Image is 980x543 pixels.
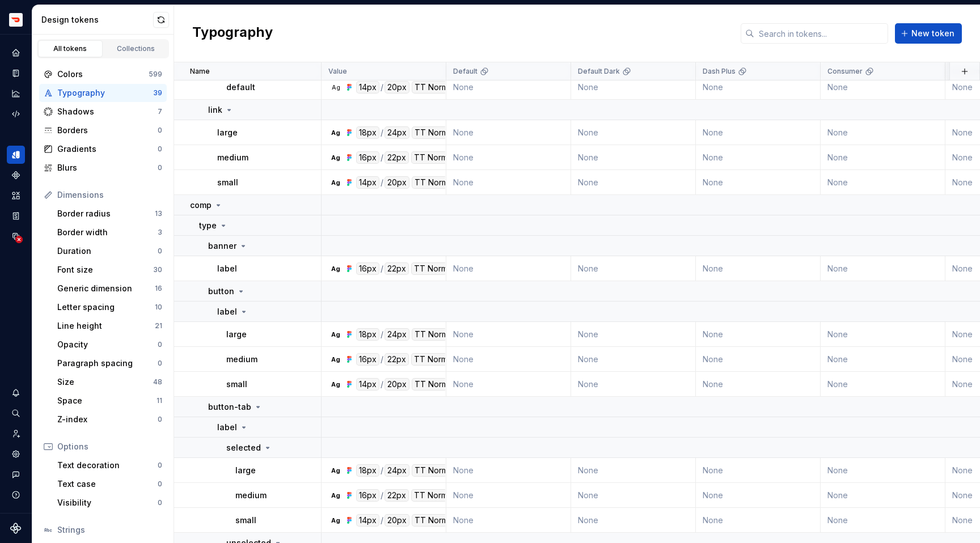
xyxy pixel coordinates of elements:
[7,84,25,103] a: Analytics
[158,107,162,116] div: 7
[571,483,696,508] td: None
[385,328,409,341] div: 24px
[911,28,954,39] span: New token
[217,422,237,433] p: label
[155,303,162,312] div: 10
[153,265,162,274] div: 30
[446,458,571,483] td: None
[226,329,247,340] p: large
[158,359,162,368] div: 0
[412,464,455,477] div: TT Norms
[53,261,167,279] a: Font size30
[57,69,149,80] div: Colors
[158,247,162,256] div: 0
[356,378,379,391] div: 14px
[7,186,25,205] a: Assets
[821,75,945,100] td: None
[381,489,383,502] div: /
[39,159,167,177] a: Blurs0
[331,330,340,339] div: Ag
[356,151,379,164] div: 16px
[158,228,162,237] div: 3
[57,376,153,388] div: Size
[57,143,158,155] div: Gradients
[7,445,25,463] div: Settings
[381,464,383,477] div: /
[7,404,25,422] button: Search ⌘K
[385,489,409,502] div: 22px
[821,458,945,483] td: None
[217,263,237,274] p: label
[356,489,379,502] div: 16px
[41,14,153,26] div: Design tokens
[53,373,167,391] a: Size48
[696,458,821,483] td: None
[53,223,167,241] a: Border width3
[571,75,696,100] td: None
[53,494,167,512] a: Visibility0
[331,355,340,364] div: Ag
[158,126,162,135] div: 0
[385,262,409,275] div: 22px
[57,264,153,275] div: Font size
[571,256,696,281] td: None
[155,321,162,330] div: 21
[385,81,409,94] div: 20px
[381,81,383,94] div: /
[696,75,821,100] td: None
[9,13,23,27] img: bd52d190-91a7-4889-9e90-eccda45865b1.png
[39,140,167,158] a: Gradients0
[7,465,25,483] button: Contact support
[696,256,821,281] td: None
[821,322,945,347] td: None
[381,378,383,391] div: /
[53,336,167,354] a: Opacity0
[446,256,571,281] td: None
[895,23,962,44] button: New token
[385,378,409,391] div: 20px
[411,262,454,275] div: TT Norms
[821,120,945,145] td: None
[57,524,162,536] div: Strings
[446,347,571,372] td: None
[571,372,696,397] td: None
[208,240,236,252] p: banner
[53,410,167,429] a: Z-index0
[7,207,25,225] a: Storybook stories
[7,425,25,443] a: Invite team
[571,508,696,533] td: None
[57,320,155,332] div: Line height
[149,70,162,79] div: 599
[696,372,821,397] td: None
[356,81,379,94] div: 14px
[821,372,945,397] td: None
[446,75,571,100] td: None
[412,378,455,391] div: TT Norms
[7,146,25,164] div: Design tokens
[331,491,340,500] div: Ag
[331,264,340,273] div: Ag
[7,105,25,123] div: Code automation
[331,83,340,92] div: Ag
[57,339,158,350] div: Opacity
[57,441,162,452] div: Options
[158,415,162,424] div: 0
[208,286,234,297] p: button
[412,81,455,94] div: TT Norms
[821,170,945,195] td: None
[153,377,162,387] div: 48
[53,205,167,223] a: Border radius13
[42,44,99,53] div: All tokens
[571,322,696,347] td: None
[356,514,379,527] div: 14px
[57,414,158,425] div: Z-index
[158,461,162,470] div: 0
[7,227,25,245] a: Data sources
[381,176,383,189] div: /
[331,178,340,187] div: Ag
[39,103,167,121] a: Shadows7
[57,106,158,117] div: Shadows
